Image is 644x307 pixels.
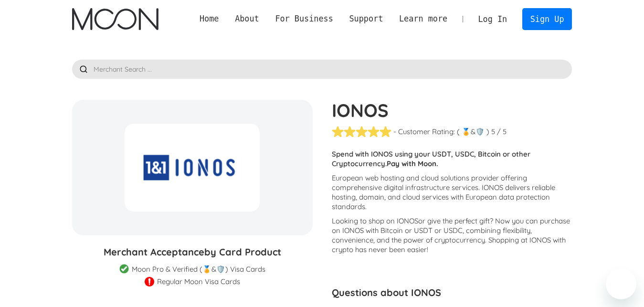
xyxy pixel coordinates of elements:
[332,149,572,169] p: Spend with IONOS using your USDT, USDC, Bitcoin or other Cryptocurrency.
[522,8,572,30] a: Sign Up
[72,8,158,30] a: home
[391,13,455,25] div: Learn more
[497,127,507,137] div: / 5
[399,13,447,25] div: Learn more
[486,127,489,137] div: )
[157,277,240,286] div: Regular Moon Visa Cards
[72,60,572,79] input: Merchant Search ...
[349,13,383,25] div: Support
[462,127,485,137] div: 🏅&🛡️
[191,13,227,25] a: Home
[491,127,495,137] div: 5
[457,127,460,137] div: (
[275,13,333,25] div: For Business
[332,173,572,212] p: European web hosting and cloud solutions provider offering comprehensive digital infrastructure s...
[332,100,572,121] h1: IONOS
[267,13,341,25] div: For Business
[393,127,455,137] div: - Customer Rating:
[332,216,572,254] p: Looking to shop on IONOS ? Now you can purchase on IONOS with Bitcoin or USDT or USDC, combining ...
[387,159,438,168] strong: Pay with Moon.
[72,245,313,259] h3: Merchant Acceptance
[235,13,259,25] div: About
[470,9,515,30] a: Log In
[132,265,265,274] div: Moon Pro & Verified (🏅&🛡️) Visa Cards
[418,216,490,225] span: or give the perfect gift
[332,286,572,300] h3: Questions about IONOS
[606,269,636,299] iframe: Bouton de lancement de la fenêtre de messagerie
[72,8,158,30] img: Moon Logo
[341,13,391,25] div: Support
[204,246,281,258] span: by Card Product
[227,13,267,25] div: About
